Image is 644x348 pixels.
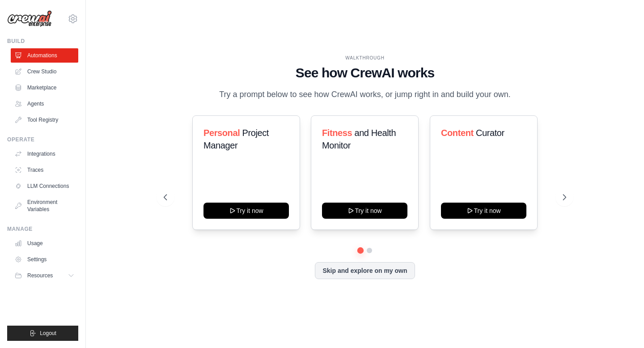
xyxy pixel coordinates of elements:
[7,225,78,233] div: Manage
[7,38,78,45] div: Build
[441,203,526,219] button: Try it now
[215,88,515,101] p: Try a prompt below to see how CrewAI works, or jump right in and build your own.
[11,147,78,161] a: Integrations
[7,136,78,143] div: Operate
[11,195,78,216] a: Environment Variables
[203,128,240,138] span: Personal
[11,97,78,111] a: Agents
[315,262,415,279] button: Skip and explore on my own
[11,252,78,267] a: Settings
[203,203,289,219] button: Try it now
[164,55,566,61] div: WALKTHROUGH
[11,163,78,177] a: Traces
[11,64,78,79] a: Crew Studio
[40,330,56,337] span: Logout
[11,268,78,283] button: Resources
[322,128,396,150] span: and Health Monitor
[11,179,78,193] a: LLM Connections
[11,81,78,95] a: Marketplace
[11,48,78,63] a: Automations
[27,272,53,279] span: Resources
[7,326,78,341] button: Logout
[475,128,504,138] span: Curator
[441,128,474,138] span: Content
[11,236,78,250] a: Usage
[11,113,78,127] a: Tool Registry
[322,203,407,219] button: Try it now
[164,65,566,81] h1: See how CrewAI works
[322,128,352,138] span: Fitness
[7,10,52,27] img: Logo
